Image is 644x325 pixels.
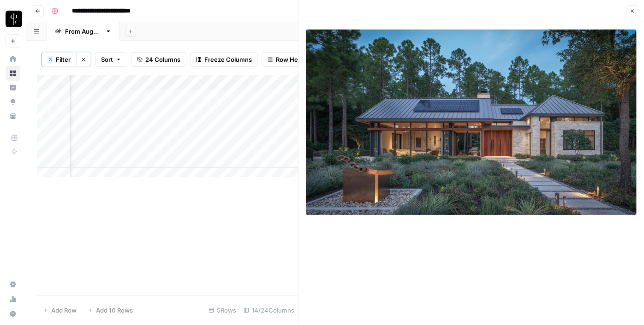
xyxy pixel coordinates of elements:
[82,303,138,318] button: Add 10 Rows
[6,11,22,27] img: LP Production Workloads Logo
[49,56,52,63] span: 3
[6,307,20,321] button: Help + Support
[48,56,53,63] div: 3
[65,27,101,36] div: From [DATE]
[306,30,637,215] img: Row/Cell
[56,55,71,64] span: Filter
[6,109,20,124] a: Your Data
[51,306,77,315] span: Add Row
[6,80,20,95] a: Insights
[6,292,20,307] a: Usage
[205,303,240,318] div: 5 Rows
[6,66,20,81] a: Browse
[47,22,119,41] a: From [DATE]
[95,52,127,67] button: Sort
[6,52,20,66] a: Home
[6,277,20,292] a: Settings
[42,52,76,67] button: 3Filter
[145,55,180,64] span: 24 Columns
[96,306,133,315] span: Add 10 Rows
[6,7,20,30] button: Workspace: LP Production Workloads
[190,52,258,67] button: Freeze Columns
[204,55,252,64] span: Freeze Columns
[276,55,309,64] span: Row Height
[131,52,186,67] button: 24 Columns
[101,55,113,64] span: Sort
[262,52,315,67] button: Row Height
[6,95,20,109] a: Opportunities
[240,303,298,318] div: 14/24 Columns
[37,303,82,318] button: Add Row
